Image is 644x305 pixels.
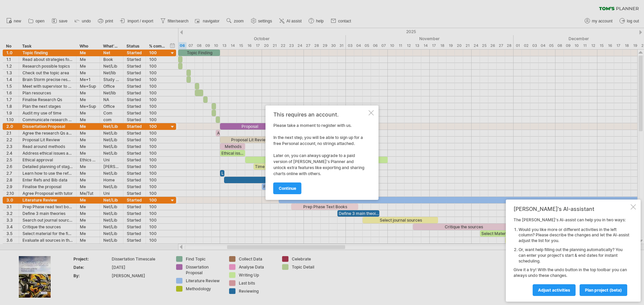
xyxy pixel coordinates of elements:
div: Please take a moment to register with us. In the next step, you will be able to sign up for a fre... [273,111,367,194]
li: Or, want help filling out the planning automatically? You can enter your project's start & end da... [519,247,629,264]
a: continue [273,182,302,194]
span: continue [279,186,296,191]
div: The [PERSON_NAME]'s AI-assist can help you in two ways: Give it a try! With the undo button in th... [514,217,629,296]
div: This requires an account. [273,111,367,118]
a: Adjust activities [533,284,576,296]
span: Adjust activities [538,288,570,293]
div: [PERSON_NAME]'s AI-assistant [514,206,629,212]
span: plan project (beta) [585,288,622,293]
a: plan project (beta) [580,284,627,296]
li: Would you like more or different activities in the left column? Please describe the changes and l... [519,227,629,244]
